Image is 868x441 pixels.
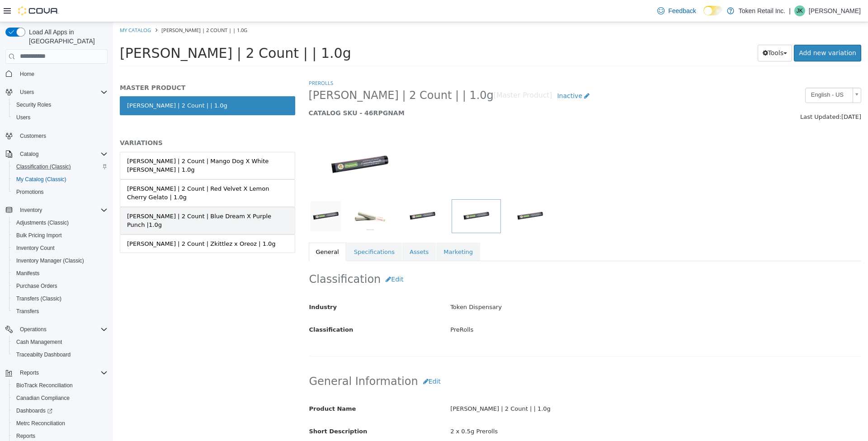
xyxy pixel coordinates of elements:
span: Manifests [16,270,39,277]
button: Canadian Compliance [9,392,111,404]
a: Customers [16,131,50,141]
a: Feedback [654,2,699,20]
span: Transfers (Classic) [13,293,108,304]
a: Classification (Classic) [13,161,75,172]
button: Reports [16,367,42,378]
span: Promotions [16,188,44,196]
div: [PERSON_NAME] | 2 Count | Red Velvet X Lemon Cherry Gelato | 1.0g [14,162,175,180]
button: Cash Management [9,336,111,348]
span: Home [20,70,34,78]
span: Users [13,112,108,123]
button: Home [2,67,111,80]
button: Inventory Count [9,242,111,254]
span: Manifests [13,268,108,279]
span: Reports [16,367,108,378]
span: Inventory [20,206,42,214]
input: Dark Mode [703,6,722,15]
span: Load All Apps in [GEOGRAPHIC_DATA] [25,28,108,46]
span: Security Roles [13,99,108,110]
span: Metrc Reconciliation [16,420,65,427]
button: Traceabilty Dashboard [9,348,111,361]
button: Edit [268,249,295,266]
span: Reports [20,369,39,376]
span: Transfers (Classic) [16,295,61,302]
span: Transfers [16,308,39,315]
button: Transfers (Classic) [9,292,111,305]
span: Purchase Orders [13,281,108,291]
h5: CATALOG SKU - 46RPGNAM [196,87,607,95]
span: Last Updated: [687,91,728,98]
button: Inventory Manager (Classic) [9,254,111,267]
span: Dark Mode [703,15,704,16]
span: Reports [16,432,35,440]
a: Inventory Manager (Classic) [13,255,88,266]
span: Catalog [20,150,38,158]
button: Classification (Classic) [9,160,111,173]
span: JK [797,5,803,16]
button: Adjustments (Classic) [9,216,111,229]
span: Bulk Pricing Import [16,232,62,239]
button: Catalog [2,148,111,160]
a: My Catalog [7,5,38,11]
button: Operations [16,324,50,335]
div: Jamie Kaye [794,5,805,16]
a: My Catalog (Classic) [13,174,70,185]
a: Transfers (Classic) [13,293,65,304]
span: Short Description [196,406,255,413]
span: Inventory [16,205,108,216]
span: Customers [16,130,108,141]
span: Cash Management [16,338,62,346]
span: [DATE] [728,91,748,98]
button: Transfers [9,305,111,318]
div: Token Dispensary [330,277,755,293]
span: Product Name [196,383,243,390]
span: [PERSON_NAME] | 2 Count | | 1.0g [196,66,381,80]
span: Catalog [16,149,108,160]
span: Adjustments (Classic) [16,219,69,226]
a: Transfers [13,306,42,317]
h5: MASTER PRODUCT [7,61,182,70]
small: [Master Product] [381,70,439,77]
button: Bulk Pricing Import [9,229,111,242]
span: Operations [16,324,108,335]
button: Metrc Reconciliation [9,417,111,430]
span: Classification [196,304,241,311]
h5: VARIATIONS [7,117,182,125]
span: Cash Management [13,337,108,347]
span: English - US [693,66,736,80]
span: Classification (Classic) [16,163,71,170]
button: Tools [645,23,679,39]
p: Token Retail Inc. [739,5,786,16]
button: Inventory [2,204,111,216]
a: Adjustments (Classic) [13,217,72,228]
button: Users [9,111,111,124]
span: Canadian Compliance [16,394,70,402]
a: Canadian Compliance [13,393,73,403]
a: [PERSON_NAME] | 2 Count | | 1.0g [7,74,182,93]
a: Bulk Pricing Import [13,230,66,241]
span: Inactive [444,70,469,77]
a: Traceabilty Dashboard [13,349,74,360]
div: [PERSON_NAME] | 2 Count | Blue Dream X Purple Punch |1.0g [14,190,175,207]
span: Feedback [668,6,696,15]
img: Cova [18,6,59,15]
p: | [789,5,791,16]
a: English - US [692,66,748,81]
button: Users [16,87,38,98]
span: Bulk Pricing Import [13,230,108,241]
span: My Catalog (Classic) [13,174,108,185]
span: Inventory Count [16,244,55,252]
div: PreRolls [330,300,755,316]
span: Canadian Compliance [13,393,108,403]
span: Security Roles [16,101,51,108]
a: Dashboards [13,405,56,416]
a: Promotions [13,187,47,197]
a: Users [13,112,34,123]
span: Inventory Count [13,243,108,253]
a: Cash Management [13,337,66,347]
h2: Classification [196,249,748,266]
span: [PERSON_NAME] | 2 Count | | 1.0g [48,5,134,11]
span: Traceabilty Dashboard [13,349,108,360]
button: BioTrack Reconciliation [9,379,111,392]
a: BioTrack Reconciliation [13,380,76,391]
